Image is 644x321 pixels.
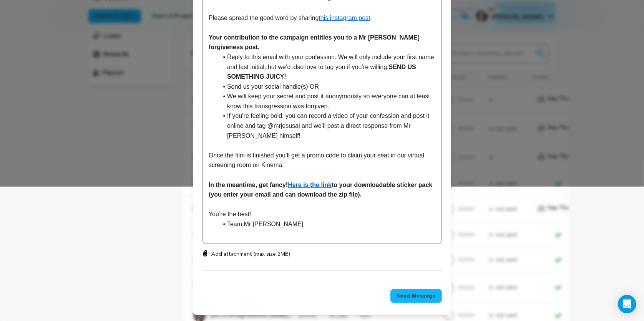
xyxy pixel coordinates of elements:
a: this instagram post [319,15,370,21]
p: Add attachment (max size 2MB) [211,250,290,258]
li: Reply to this email with your confession. We will only include your first name and last initial, ... [218,52,435,82]
strong: Your contribution to the campaign entitles you to a Mr [PERSON_NAME] forgiveness post. [209,34,422,51]
p: You’re the best! [209,209,435,219]
li: We will keep your secret and post it anonymously so everyone can at least know this transgression... [218,91,435,111]
a: Here is the link [288,182,332,188]
li: Team Mr [PERSON_NAME] [218,219,435,229]
li: If you’re feeling bold, you can record a video of your confession and post it online and tag @mrj... [218,111,435,141]
button: Send Message [390,289,442,303]
li: Send us your social handle(s) OR [218,82,435,92]
span: Send Message [397,292,436,300]
div: Open Intercom Messenger [618,295,636,313]
p: Please spread the good word by sharing . [209,13,435,23]
p: Once the film is finished you’ll get a promo code to claim your seat in our virtual screening roo... [209,151,435,170]
strong: In the meantime, get fancy! [209,182,288,188]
